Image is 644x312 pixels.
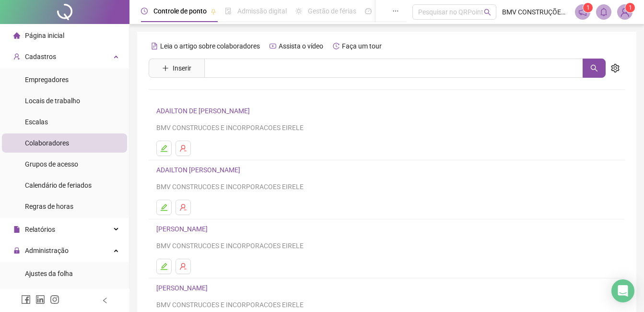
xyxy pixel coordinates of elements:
span: pushpin [211,9,216,14]
span: search [484,9,491,16]
span: file [13,226,20,233]
span: Controle de ponto [153,7,207,15]
div: BMV CONSTRUCOES E INCORPORACOES EIRELE [156,122,617,133]
img: 66634 [618,5,632,19]
span: dashboard [365,8,372,14]
span: Admissão digital [237,7,287,15]
span: edit [160,204,168,211]
span: Faça um tour [342,42,382,50]
a: [PERSON_NAME] [156,225,211,233]
span: lock [13,247,20,254]
span: Assista o vídeo [279,42,323,50]
span: sun [295,8,302,14]
span: notification [578,8,587,16]
span: plus [162,65,169,72]
span: clock-circle [141,8,148,14]
span: Cadastros [25,53,56,60]
span: Administração [25,247,69,254]
span: user-add [13,53,20,60]
span: Empregadores [25,76,69,84]
div: BMV CONSTRUCOES E INCORPORACOES EIRELE [156,181,617,192]
span: file-done [225,8,232,14]
span: user-delete [179,263,187,270]
sup: 1 [583,3,593,12]
span: Página inicial [25,32,64,39]
a: [PERSON_NAME] [156,284,211,292]
span: Leia o artigo sobre colaboradores [160,42,260,50]
span: Colaboradores [25,139,69,147]
span: linkedin [35,295,45,304]
span: 1 [586,4,590,11]
span: youtube [269,43,276,49]
span: Relatórios [25,226,55,233]
span: user-delete [179,144,187,152]
span: search [590,64,598,72]
span: ellipsis [392,8,399,14]
div: BMV CONSTRUCOES E INCORPORACOES EIRELE [156,240,617,251]
span: history [333,43,340,49]
span: left [102,297,108,304]
span: home [13,32,20,39]
div: Open Intercom Messenger [611,279,634,302]
span: Ajustes da folha [25,270,73,277]
a: ADAILTON [PERSON_NAME] [156,166,243,174]
span: Escalas [25,118,48,126]
span: Grupos de acesso [25,160,78,168]
span: user-delete [179,204,187,211]
span: setting [611,64,620,72]
span: instagram [50,295,59,304]
span: Locais de trabalho [25,97,80,105]
div: BMV CONSTRUCOES E INCORPORACOES EIRELE [156,300,617,310]
span: edit [160,144,168,152]
button: Inserir [154,60,199,76]
span: BMV CONSTRUÇÕES E INCORPORAÇÕES [502,7,569,17]
span: 1 [629,4,632,11]
span: bell [599,8,608,16]
span: facebook [21,295,31,304]
sup: Atualize o seu contato no menu Meus Dados [625,3,635,12]
a: ADAILTON DE [PERSON_NAME] [156,107,253,115]
span: edit [160,263,168,270]
span: Calendário de feriados [25,181,92,189]
span: Gestão de férias [308,7,356,15]
span: Inserir [173,63,191,73]
span: file-text [151,43,158,49]
span: Regras de horas [25,203,73,210]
